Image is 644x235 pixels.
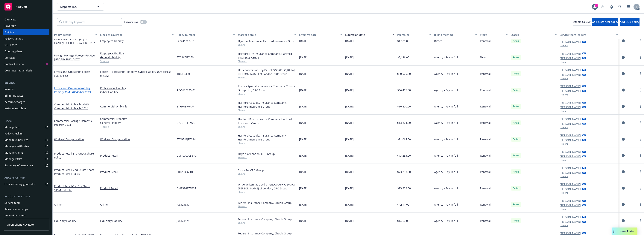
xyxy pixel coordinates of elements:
[3,143,49,149] a: Manage certificates
[480,186,491,190] span: Renewal
[4,93,23,99] div: Billing updates
[512,137,520,141] span: Active
[3,195,49,198] div: Account settings
[177,137,196,141] span: 57 WB BJ9WVM
[480,154,491,158] span: Renewal
[434,39,442,43] span: Direct
[592,20,618,24] span: Add historical policy
[4,200,21,206] div: Service team
[177,72,190,76] span: TRICE2360
[54,54,95,61] span: - Foreign Package [GEOGRAPHIC_DATA]
[434,219,458,223] span: Agency - Pay in full
[3,176,49,180] div: Analytics hub
[434,33,473,37] div: Billing method
[299,121,308,125] span: [DATE]
[561,175,568,178] button: 1 more
[124,20,138,23] span: Show inactive
[53,30,99,39] button: Policy details
[54,137,84,141] a: Workers' Compensation
[612,227,637,235] button: Nova Assist
[397,219,409,223] span: $1,767.00
[480,39,491,43] span: Renewal
[560,187,581,191] a: [PERSON_NAME]
[4,131,23,137] div: Policy checking
[236,30,298,39] button: Market details
[299,219,308,223] span: [DATE]
[345,33,390,37] div: Expiration date
[3,48,49,54] a: Quoting plans
[560,89,581,93] a: [PERSON_NAME]
[4,105,26,111] div: Installment plans
[100,55,174,59] a: General Liability
[561,224,568,227] button: 1 more
[560,68,581,72] a: [PERSON_NAME]
[344,30,396,39] button: Expiration date
[54,103,89,110] a: Commercial Umbrella
[238,217,296,221] div: Federal Insurance Company, Chubb Group
[397,186,411,190] span: $73,233.00
[512,203,520,206] span: Active
[345,39,354,43] span: [DATE]
[434,121,458,125] span: Agency - Pay in full
[299,55,308,59] span: [DATE]
[177,219,189,223] span: J06323571
[100,39,174,43] a: Employers Liability
[4,17,16,23] div: Overview
[621,202,625,207] a: circleInformation
[345,121,354,125] span: [DATE]
[561,94,568,96] button: 1 more
[238,101,296,109] div: Hartford Casualty Insurance Company, Hartford Insurance Group
[4,124,20,130] div: Manage files
[3,23,49,29] a: Coverage
[560,133,581,137] a: [PERSON_NAME]
[54,70,93,77] a: Errors and Omissions
[573,20,591,24] span: Export to CSV
[54,184,90,192] span: - 1st Qta Share $15M lmt total
[621,71,625,76] a: circleInformation
[345,170,354,174] span: [DATE]
[177,203,189,206] span: J06323637
[54,119,92,127] a: Commercial Package
[238,35,296,43] div: Hyundai Marine & Fire Insurance Co Ltd, Hyundai Insurance, Hartford Insurance Group (International)
[238,76,296,79] span: Show all
[560,150,581,154] a: [PERSON_NAME]
[397,33,427,37] div: Premium
[4,42,17,48] div: SSC Cases
[3,137,49,143] a: Manage exposures
[299,88,308,92] span: [DATE]
[238,205,296,208] span: Show all
[4,29,14,35] div: Policies
[592,18,618,26] button: Add historical policy
[3,105,49,111] a: Installment plans
[480,137,491,141] span: Renewal
[561,192,568,194] button: 1 more
[599,3,607,11] a: Start snowing
[561,44,568,47] button: 1 more
[100,117,174,121] a: Commercial Property
[3,68,49,74] a: Coverage gap analysis
[4,99,25,105] div: Account charges
[3,213,49,219] a: Related accounts
[177,186,196,190] span: CMP326978B24
[4,68,32,74] div: Coverage gap analysis
[3,42,49,48] a: SSC Cases
[100,121,174,125] a: General Liability
[480,104,491,108] span: Renewal
[3,86,49,92] a: Invoices
[638,104,643,109] a: more
[560,73,581,77] a: [PERSON_NAME]
[621,218,625,223] a: circleInformation
[175,30,236,39] button: Policy number
[54,168,94,176] span: - 2nd Quota Share Product Recall Policy
[345,88,354,92] span: [DATE]
[3,119,49,123] div: Tools
[4,213,26,219] div: Related accounts
[512,219,520,222] span: Active
[299,170,308,174] span: [DATE]
[3,36,49,42] a: Policy changes
[561,143,568,145] button: 1 more
[177,33,231,37] div: Policy number
[638,218,643,223] a: more
[3,131,49,137] a: Policy checking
